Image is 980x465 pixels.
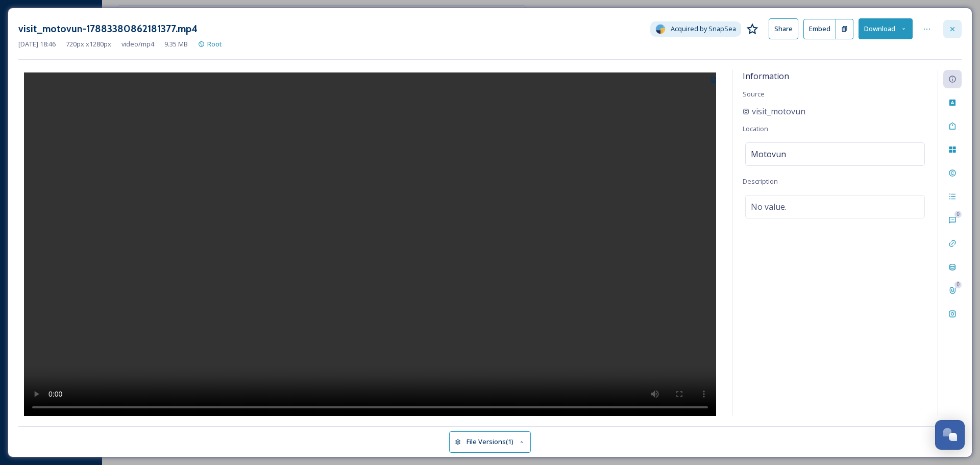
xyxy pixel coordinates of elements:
span: 720 px x 1280 px [66,39,111,49]
span: No value. [751,201,787,213]
h3: visit_motovun-17883380862181377.mp4 [18,21,198,36]
span: Information [743,70,789,82]
img: snapsea-logo.png [655,24,666,34]
span: 9.35 MB [164,39,188,49]
span: Source [743,89,765,99]
div: 0 [954,281,962,288]
span: Root [207,39,222,48]
button: Share [769,18,798,39]
span: Acquired by SnapSea [671,24,736,34]
span: Location [743,124,768,133]
a: visit_motovun [743,105,805,117]
span: visit_motovun [752,105,805,117]
button: File Versions(1) [449,431,531,452]
span: [DATE] 18:46 [18,39,56,49]
button: Open Chat [935,420,965,450]
span: Description [743,177,778,186]
span: Motovun [751,148,786,160]
span: video/mp4 [121,39,154,49]
div: 0 [954,211,962,218]
button: Embed [803,19,836,39]
button: Download [859,18,913,39]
